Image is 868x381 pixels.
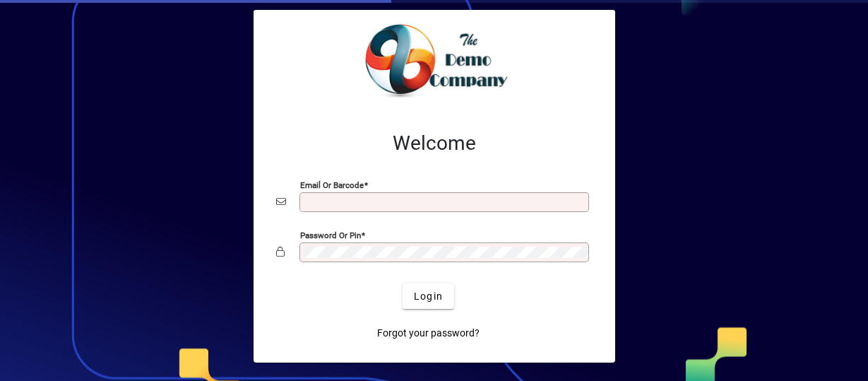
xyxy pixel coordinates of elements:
span: Login [414,289,443,304]
a: Forgot your password? [371,320,485,346]
span: Forgot your password? [377,326,480,341]
mat-label: Email or Barcode [300,180,364,190]
h2: Welcome [276,131,593,156]
mat-label: Password or Pin [300,230,361,240]
button: Login [403,283,454,309]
